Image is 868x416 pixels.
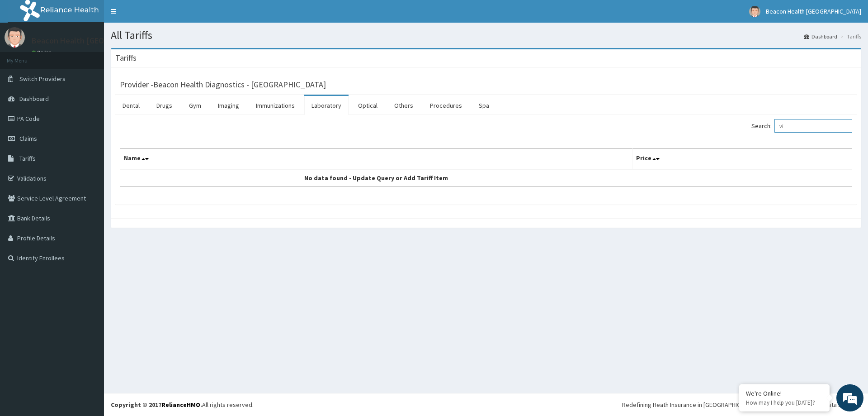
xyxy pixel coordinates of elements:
img: d_794563401_company_1708531726252_794563401 [17,45,37,68]
h1: All Tariffs [111,29,861,41]
footer: All rights reserved. [104,393,868,416]
a: Procedures [423,96,469,115]
input: Search: [774,119,852,133]
a: Spa [472,96,496,115]
a: Optical [351,96,385,115]
h3: Provider - Beacon Health Diagnostics - [GEOGRAPHIC_DATA] [120,81,326,89]
td: No data found - Update Query or Add Tariff Item [120,169,632,186]
strong: Copyright © 2017 . [111,401,202,409]
span: Dashboard [19,95,49,103]
label: Search: [751,119,852,133]
p: How may I help you today? [746,399,823,406]
span: Tariffs [19,154,36,163]
div: We're Online! [746,389,823,397]
a: Imaging [211,96,246,115]
h3: Tariffs [115,54,137,62]
span: Beacon Health [GEOGRAPHIC_DATA] [766,7,861,15]
div: Chat with us now [47,51,152,62]
p: Beacon Health [GEOGRAPHIC_DATA] [32,37,161,45]
span: Claims [19,134,37,143]
span: We're online! [52,114,125,206]
div: Redefining Heath Insurance in [GEOGRAPHIC_DATA] using Telemedicine and Data Science! [622,400,861,409]
li: Tariffs [838,33,861,40]
a: Laboratory [304,96,349,115]
a: Online [32,49,53,56]
span: Switch Providers [19,75,66,83]
th: Price [632,149,852,170]
a: Gym [182,96,208,115]
img: User Image [5,27,25,48]
a: RelianceHMO [161,401,200,409]
a: Immunizations [249,96,302,115]
div: Minimize live chat window [148,5,170,26]
a: Dashboard [804,33,837,40]
a: Others [387,96,420,115]
img: User Image [749,6,760,17]
th: Name [120,149,632,170]
a: Drugs [149,96,179,115]
a: Dental [115,96,147,115]
textarea: Type your message and hit 'Enter' [5,247,172,279]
